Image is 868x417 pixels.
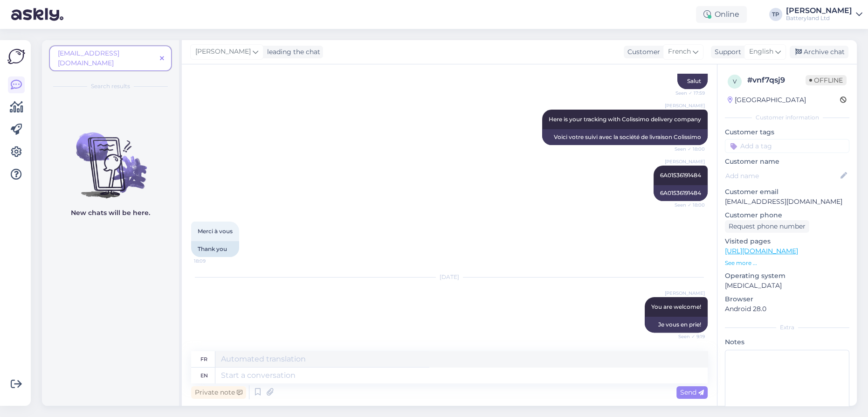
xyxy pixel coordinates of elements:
[191,241,239,257] div: Thank you
[786,14,852,22] div: Batteryland Ltd
[651,303,701,310] span: You are welcome!
[71,208,150,218] p: New chats will be here.
[786,7,862,22] a: [PERSON_NAME]Batteryland Ltd
[725,236,849,246] p: Visited pages
[786,7,852,14] div: [PERSON_NAME]
[769,8,782,21] div: TP
[725,259,849,267] p: See more ...
[725,304,849,314] p: Android 28.0
[665,158,705,165] span: [PERSON_NAME]
[194,257,229,264] span: 18:09
[549,116,701,123] span: Here is your tracking with Colissimo delivery company
[680,388,704,396] span: Send
[725,294,849,304] p: Browser
[542,129,708,145] div: Voici votre suivi avec la société de livraison Colissimo
[725,210,849,220] p: Customer phone
[725,323,849,332] div: Extra
[725,157,849,167] p: Customer name
[7,48,25,65] img: Askly Logo
[711,47,741,57] div: Support
[725,220,809,233] div: Request phone number
[198,228,233,235] span: Merci à vous
[725,281,849,291] p: [MEDICAL_DATA]
[725,247,798,255] a: [URL][DOMAIN_NAME]
[200,351,207,367] div: fr
[191,273,708,281] div: [DATE]
[58,49,119,67] span: [EMAIL_ADDRESS][DOMAIN_NAME]
[91,82,130,90] span: Search results
[790,46,848,58] div: Archive chat
[654,185,708,201] div: 6A01536191484
[195,47,251,57] span: [PERSON_NAME]
[749,47,773,57] span: English
[670,202,705,208] span: Seen ✓ 18:00
[728,95,806,105] div: [GEOGRAPHIC_DATA]
[668,47,691,57] span: French
[733,78,737,85] span: v
[725,187,849,197] p: Customer email
[263,47,320,57] div: leading the chat
[665,102,705,109] span: [PERSON_NAME]
[670,333,705,340] span: Seen ✓ 9:19
[624,47,660,57] div: Customer
[677,73,708,89] div: Salut
[670,146,705,153] span: Seen ✓ 18:00
[645,317,708,333] div: Je vous en prie!
[191,386,246,399] div: Private note
[725,337,849,347] p: Notes
[42,116,179,200] img: No chats
[806,75,847,85] span: Offline
[670,90,705,97] span: Seen ✓ 17:59
[747,75,806,86] div: # vnf7qsj9
[725,139,849,153] input: Add a tag
[725,271,849,281] p: Operating system
[725,171,839,181] input: Add name
[725,197,849,207] p: [EMAIL_ADDRESS][DOMAIN_NAME]
[665,290,705,297] span: [PERSON_NAME]
[725,127,849,137] p: Customer tags
[200,368,208,383] div: en
[725,113,849,122] div: Customer information
[660,172,701,179] span: 6A01536191484
[696,6,747,23] div: Online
